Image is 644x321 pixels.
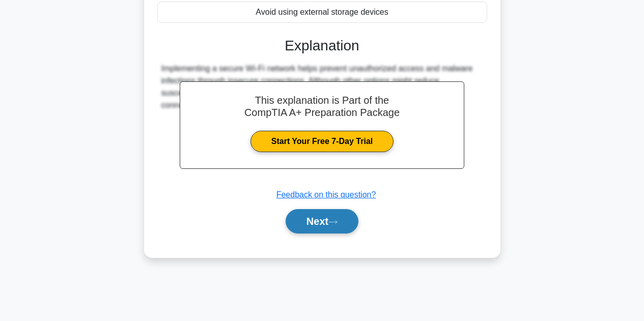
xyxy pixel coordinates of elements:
h3: Explanation [163,37,481,54]
a: Feedback on this question? [276,190,376,199]
div: Avoid using external storage devices [157,2,487,23]
button: Next [286,209,358,234]
a: Start Your Free 7-Day Trial [250,131,394,152]
div: Implementing a secure Wi-Fi network helps prevent unauthorized access and malware infections thro... [161,63,483,111]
